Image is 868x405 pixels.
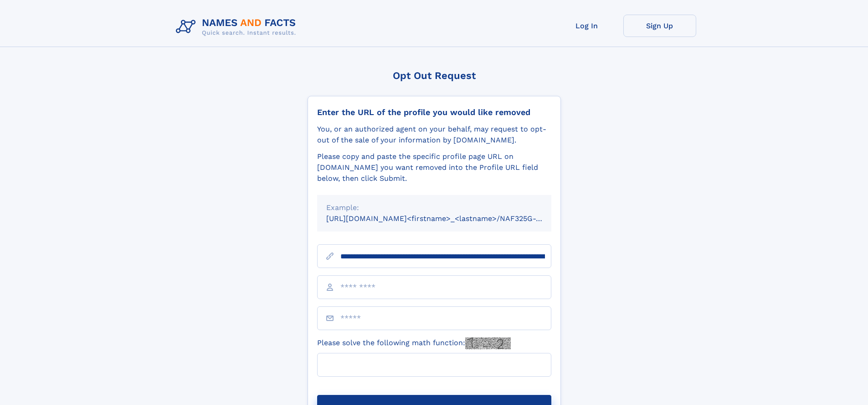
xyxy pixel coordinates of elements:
[317,151,551,184] div: Please copy and paste the specific profile page URL on [DOMAIN_NAME] you want removed into the Pr...
[317,107,551,117] div: Enter the URL of the profile you would like removed
[623,15,696,37] a: Sign Up
[326,214,569,223] small: [URL][DOMAIN_NAME]<firstname>_<lastname>/NAF325G-xxxxxxxx
[172,15,303,39] img: Logo Names and Facts
[550,15,623,37] a: Log In
[317,337,511,349] label: Please solve the following math function:
[326,202,542,213] div: Example:
[308,70,561,81] div: Opt Out Request
[317,124,551,146] div: You, or an authorized agent on your behalf, may request to opt-out of the sale of your informatio...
